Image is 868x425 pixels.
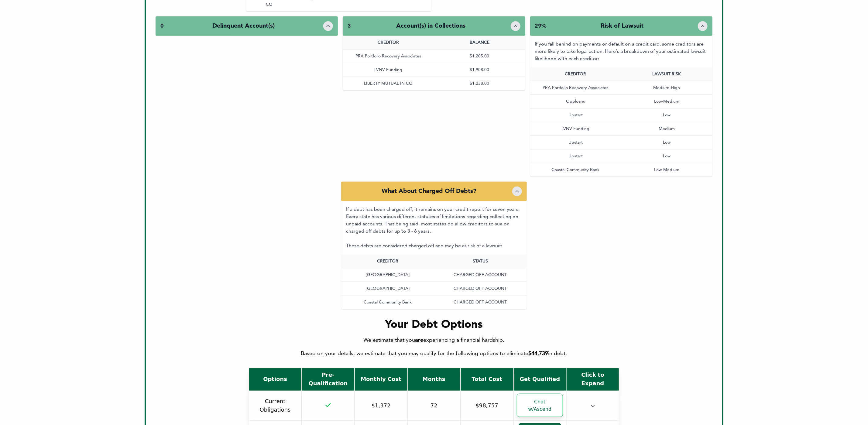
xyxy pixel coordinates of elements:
div: LIBERTY MUTUAL IN CO [343,77,434,90]
span: $44,739 [528,351,548,356]
div: [GEOGRAPHIC_DATA] [341,268,434,282]
div: CREDITOR [341,255,434,268]
div: 0 [160,22,164,30]
div: [GEOGRAPHIC_DATA] [341,282,434,295]
th: Pre-Qualification [302,368,354,391]
div: Your Debt Options [156,319,712,331]
div: Account(s) in Collections [396,22,465,30]
button: Toggle details [512,187,522,196]
div: LVNV Funding [343,63,434,77]
div: Low-Medium [621,95,712,108]
div: Low-Medium [621,163,712,177]
div: Coastal Community Bank [341,296,434,309]
th: Click to Expand [567,368,619,391]
span: are [415,338,423,343]
div: Coastal Community Bank [530,163,621,177]
div: PRA Portfolio Recovery Associates [343,50,434,63]
div: CHARGED OFF ACCOUNT [434,268,527,282]
div: PRA Portfolio Recovery Associates [530,81,621,94]
span: $1,908.00 [470,68,489,72]
div: Medium [621,122,712,135]
th: Monthly Cost [355,368,407,391]
button: Toggle details [698,21,708,31]
div: Upstart [530,108,621,122]
div: Medium-High [621,81,712,94]
div: Low [621,108,712,122]
td: Current Obligations [249,391,301,420]
span: $1,238.00 [470,81,489,86]
td: 72 [408,391,460,420]
div: CREDITOR [343,36,434,49]
div: Upstart [530,149,621,163]
div: We estimate that you experiencing a financial hardship. [156,336,712,344]
td: $1,372 [355,391,407,420]
div: 29% [535,22,547,30]
div: Opploans [530,95,621,108]
td: $98,757 [461,391,513,420]
div: Upstart [530,136,621,149]
div: Delinquent Account(s) [212,22,275,30]
div: CREDITOR [530,67,621,81]
div: Risk of Lawsuit [601,22,643,30]
div: 3 [348,22,351,30]
div: If you fall behind on payments or default on a credit card, some creditors are more likely to tak... [530,36,712,67]
th: Get Qualified [514,368,566,391]
div: LVNV Funding [530,122,621,135]
div: If a debt has been charged off, it remains on your credit report for seven years. Every state has... [341,201,527,255]
div: Based on your details, we estimate that you may qualify for the following options to eliminate in... [156,336,712,358]
div: What About Charged Off Debts? [382,187,476,196]
div: CHARGED OFF ACCOUNT [434,296,527,309]
th: Options [249,368,301,391]
a: Chat w/Ascend [517,394,563,417]
div: Low [621,149,712,163]
div: STATUS [434,255,527,268]
div: CHARGED OFF ACCOUNT [434,282,527,295]
button: Toggle details [323,21,333,31]
span: $1,205.00 [470,54,489,58]
th: Months [408,368,460,391]
button: Toggle details [511,21,520,31]
th: Total Cost [461,368,513,391]
div: BALANCE [434,36,525,49]
div: Low [621,136,712,149]
div: LAWSUIT RISK [621,67,712,81]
